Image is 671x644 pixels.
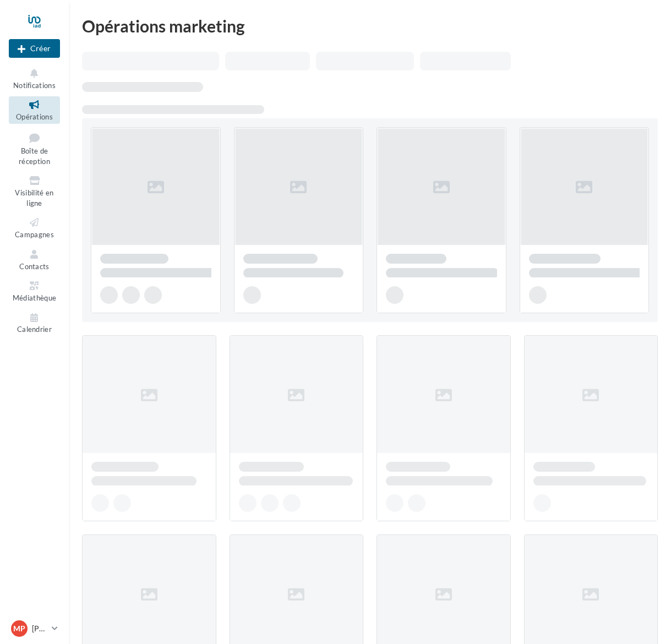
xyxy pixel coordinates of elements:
[82,18,658,34] div: Opérations marketing
[9,246,60,273] a: Contacts
[13,293,57,302] span: Médiathèque
[17,325,52,334] span: Calendrier
[13,81,56,90] span: Notifications
[9,309,60,336] a: Calendrier
[15,230,54,239] span: Campagnes
[9,128,60,168] a: Boîte de réception
[19,146,50,166] span: Boîte de réception
[16,112,53,121] span: Opérations
[13,623,25,634] span: MP
[15,188,53,208] span: Visibilité en ligne
[9,277,60,304] a: Médiathèque
[9,96,60,123] a: Opérations
[32,623,47,634] p: [PERSON_NAME]
[9,39,60,58] div: Nouvelle campagne
[9,214,60,241] a: Campagnes
[9,618,60,639] a: MP [PERSON_NAME]
[9,172,60,210] a: Visibilité en ligne
[19,262,50,271] span: Contacts
[9,65,60,92] button: Notifications
[9,39,60,58] button: Créer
